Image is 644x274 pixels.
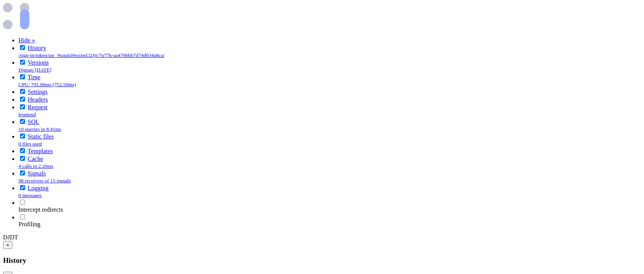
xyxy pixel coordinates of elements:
small: /sign-in/token/usr_9xquIsHwzpnU2Jjr/7q77k-aa470bbb7d74d034a8ca/ [18,52,165,58]
input: Disable for next and successive requests [20,148,25,153]
input: Disable for next and successive requests [20,97,25,102]
a: History/sign-in/token/usr_9xquIsHwzpnU2Jjr/7q77k-aa470bbb7d74d034a8ca/ [18,45,165,58]
input: Disable for next and successive requests [20,185,25,190]
a: Headers [28,96,48,103]
a: Requestfrontend [18,104,48,117]
input: Enable for next and successive requests [20,200,25,205]
span: D [3,234,8,241]
a: Settings [28,89,48,95]
a: VersionsDjango [DATE] [18,59,52,73]
input: Disable for next and successive requests [20,60,25,65]
input: Disable for next and successive requests [20,119,25,124]
div: Intercept redirects [18,206,641,213]
input: Disable for next and successive requests [20,74,25,79]
small: 0 files used [18,141,42,147]
div: Profiling [18,221,641,228]
small: 0 messages [18,192,42,198]
div: Show toolbar [3,234,641,241]
input: Enable for next and successive requests [20,214,25,219]
small: frontend [18,112,36,117]
a: Static files0 files used [18,133,54,147]
input: Disable for next and successive requests [20,45,25,50]
h3: History [3,256,641,265]
button: × [3,241,12,249]
a: SQL10 queries in 8.41ms [18,119,61,132]
input: Disable for next and successive requests [20,134,25,139]
input: Disable for next and successive requests [20,104,25,109]
small: 98 receivers of 15 signals [18,178,71,184]
input: Disable for next and successive requests [20,89,25,94]
a: Cache4 calls in 2.20ms [18,155,53,169]
small: Django [DATE] [18,67,52,73]
small: 4 calls in 2.20ms [18,163,53,169]
img: Loading... [3,3,29,29]
a: Signals98 receivers of 15 signals [18,170,71,184]
a: Hide » [18,37,35,43]
input: Disable for next and successive requests [20,170,25,175]
div: loading spinner [3,3,641,31]
a: Templates [28,148,53,154]
span: J [8,234,10,241]
a: Logging0 messages [18,185,48,198]
a: TimeCPU: 791.06ms (752.50ms) [18,74,76,87]
input: Disable for next and successive requests [20,156,25,161]
small: 10 queries in 8.41ms [18,126,61,132]
small: CPU: 791.06ms (752.50ms) [18,82,76,87]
